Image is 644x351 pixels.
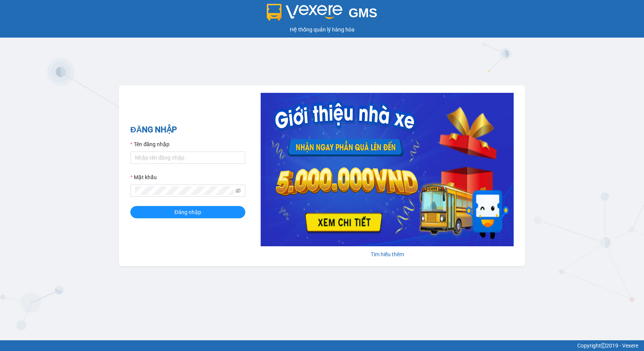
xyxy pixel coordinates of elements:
[130,140,169,148] label: Tên đăng nhập
[135,186,234,195] input: Mật khẩu
[348,6,377,20] span: GMS
[6,341,638,350] div: Copyright 2019 - Vexere
[130,173,157,181] label: Mật khẩu
[130,124,245,136] h2: ĐĂNG NHẬP
[174,208,201,216] span: Đăng nhập
[235,188,241,193] span: eye-invisible
[261,93,514,246] img: banner-0
[130,152,245,164] input: Tên đăng nhập
[601,343,606,348] span: copyright
[2,25,642,34] div: Hệ thống quản lý hàng hóa
[267,4,343,21] img: logo 2
[267,12,378,18] a: GMS
[261,250,514,259] div: Tìm hiểu thêm
[130,206,245,218] button: Đăng nhập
